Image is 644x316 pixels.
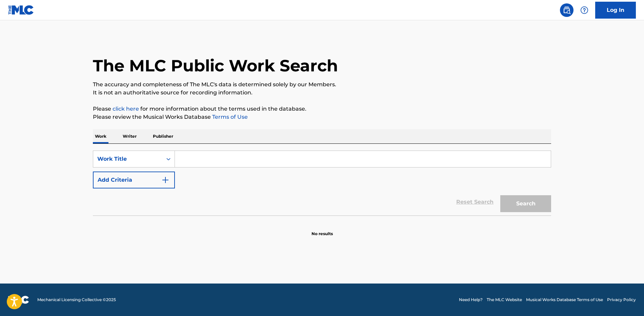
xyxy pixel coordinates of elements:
[595,2,636,19] a: Log In
[93,113,551,121] p: Please review the Musical Works Database
[113,106,139,112] a: click here
[578,3,591,17] div: Help
[93,129,108,143] p: Work
[8,296,29,304] img: logo
[151,129,175,143] p: Publisher
[563,6,571,14] img: search
[97,155,158,163] div: Work Title
[121,129,139,143] p: Writer
[459,297,483,303] a: Need Help?
[93,55,338,76] h1: The MLC Public Work Search
[211,114,248,120] a: Terms of Use
[8,5,34,15] img: MLC Logo
[37,297,116,303] span: Mechanical Licensing Collective © 2025
[93,172,175,188] button: Add Criteria
[93,89,551,97] p: It is not an authoritative source for recording information.
[526,297,603,303] a: Musical Works Database Terms of Use
[93,151,551,216] form: Search Form
[580,6,588,14] img: help
[311,223,333,237] p: No results
[161,176,169,184] img: 9d2ae6d4665cec9f34b9.svg
[93,81,551,89] p: The accuracy and completeness of The MLC's data is determined solely by our Members.
[487,297,522,303] a: The MLC Website
[93,105,551,113] p: Please for more information about the terms used in the database.
[607,297,636,303] a: Privacy Policy
[560,3,573,17] a: Public Search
